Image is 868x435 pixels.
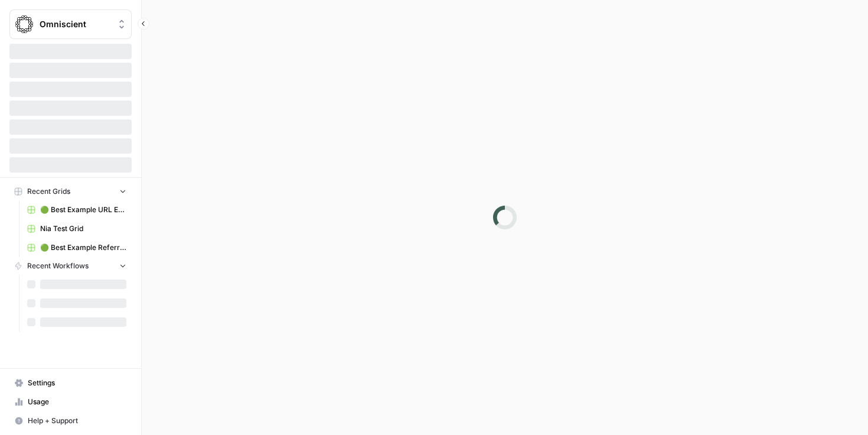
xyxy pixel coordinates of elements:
[40,242,126,253] span: 🟢 Best Example Referring Domains Finder Grid (1)
[27,186,70,197] span: Recent Grids
[9,374,132,392] a: Settings
[22,219,132,238] a: Nia Test Grid
[9,183,132,200] button: Recent Grids
[9,9,132,39] button: Workspace: Omniscient
[22,200,132,219] a: 🟢 Best Example URL Extractor Grid (3)
[40,204,126,215] span: 🟢 Best Example URL Extractor Grid (3)
[40,18,111,30] span: Omniscient
[9,392,132,411] a: Usage
[9,411,132,430] button: Help + Support
[40,223,126,234] span: Nia Test Grid
[28,378,126,388] span: Settings
[28,397,126,407] span: Usage
[9,257,132,275] button: Recent Workflows
[28,415,126,426] span: Help + Support
[14,14,35,35] img: Omniscient Logo
[27,261,89,271] span: Recent Workflows
[22,238,132,257] a: 🟢 Best Example Referring Domains Finder Grid (1)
